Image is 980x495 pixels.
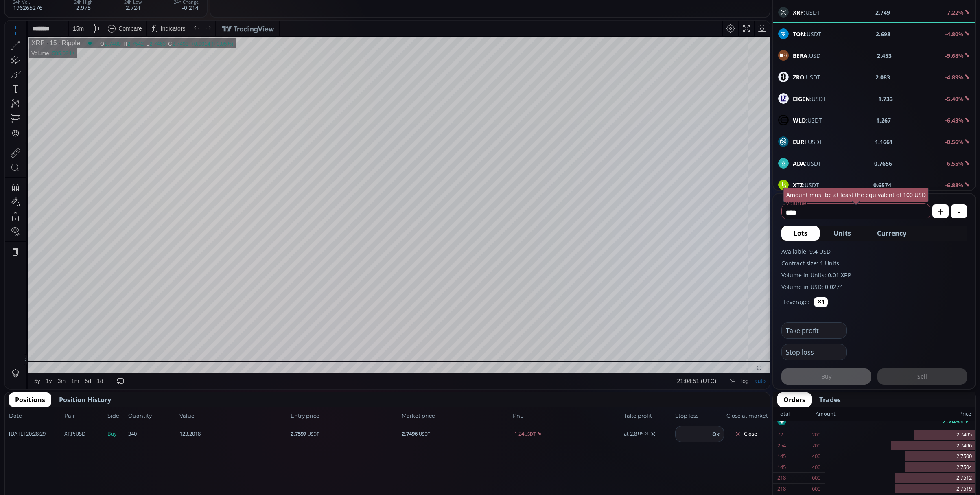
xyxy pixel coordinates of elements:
[47,29,70,35] div: 585.024K
[932,204,949,218] button: +
[945,30,964,38] b: -4.80%
[825,440,975,451] div: 2.7496
[825,484,975,495] div: 2.7519
[95,20,100,26] div: O
[669,353,714,368] button: 21:04:51 (UTC)
[107,430,126,438] span: Buy
[777,451,786,462] div: 145
[777,392,812,407] button: Orders
[64,430,74,437] b: XRP
[777,473,786,483] div: 218
[812,484,820,494] div: 600
[781,283,967,291] label: Volume in USD: 0.0274
[68,4,79,11] div: 15 m
[736,357,744,364] div: log
[179,430,288,438] span: 123.2018
[812,473,820,483] div: 600
[821,226,863,241] button: Units
[672,357,711,364] span: 21:04:51 (UTC)
[781,259,967,267] label: Contract size: 1 Units
[9,430,62,438] span: [DATE] 20:28:29
[726,427,766,440] button: Close
[793,95,810,103] b: EIGEN
[168,20,184,26] div: 2.7493
[793,51,824,60] span: :USDT
[945,73,964,81] b: -4.89%
[19,333,22,344] div: Hide Drawings Toolbar
[825,429,975,440] div: 2.7495
[777,409,816,419] div: Total
[128,430,177,438] span: 340
[793,160,805,167] b: ADA
[793,138,806,146] b: EURI
[945,181,964,189] b: -6.88%
[40,19,52,26] div: 15
[878,94,893,103] b: 1.733
[875,73,890,81] b: 2.083
[865,226,919,241] button: Currency
[59,395,111,405] span: Position History
[118,20,122,26] div: H
[793,30,821,38] span: :USDT
[814,297,828,307] button: ✕1
[812,440,820,451] div: 700
[726,412,766,420] span: Close at market
[819,395,841,405] span: Trades
[41,357,47,364] div: 1y
[107,412,126,420] span: Side
[624,430,673,438] div: at 2.8
[513,430,621,438] span: -1.24
[747,353,763,368] div: Toggle Auto Scale
[26,29,44,35] div: Volume
[53,392,117,407] button: Position History
[80,357,87,364] div: 5d
[874,159,892,168] b: 0.7656
[777,462,786,473] div: 145
[114,4,137,11] div: Compare
[675,412,724,420] span: Stop loss
[9,392,51,407] button: Positions
[710,429,722,438] button: Ok
[66,357,74,364] div: 1m
[81,19,89,26] div: Market open
[877,51,892,60] b: 2.453
[793,116,806,124] b: WLD
[26,19,40,26] div: XRP
[794,228,807,238] span: Lots
[812,451,820,462] div: 400
[783,188,929,202] div: Amount must be at least the equivalent of 100 USD
[945,52,964,59] b: -9.68%
[873,181,891,189] b: 0.6574
[15,395,45,405] span: Positions
[793,181,819,189] span: :USDT
[825,451,975,462] div: 2.7500
[109,353,122,368] div: Go to
[141,20,144,26] div: L
[836,409,971,419] div: Price
[793,94,826,103] span: :USDT
[793,73,820,81] span: :USDT
[816,409,836,419] div: Amount
[833,228,851,238] span: Units
[163,20,167,26] div: C
[773,413,975,429] div: 2.7493
[945,95,964,103] b: -5.40%
[308,431,319,437] small: USDT
[513,412,621,420] span: PnL
[9,412,62,420] span: Date
[781,226,820,241] button: Lots
[783,395,805,405] span: Orders
[92,357,98,364] div: 1d
[793,159,821,168] span: :USDT
[64,412,105,420] span: Pair
[524,431,536,437] small: USDT
[793,30,805,38] b: TON
[419,431,430,437] small: USDT
[777,429,783,440] div: 72
[793,52,807,59] b: BERA
[825,462,975,473] div: 2.7504
[402,412,510,420] span: Market price
[876,30,890,38] b: 2.698
[122,20,139,26] div: 2.7542
[783,298,809,306] label: Leverage:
